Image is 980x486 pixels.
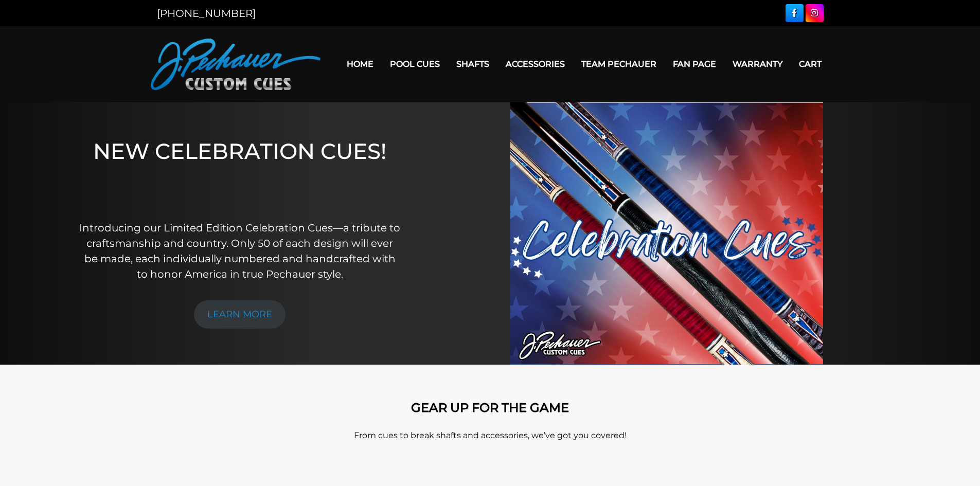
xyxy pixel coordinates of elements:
[382,51,448,77] a: Pool Cues
[197,429,783,442] p: From cues to break shafts and accessories, we’ve got you covered!
[573,51,665,77] a: Team Pechauer
[79,138,401,206] h1: NEW CELEBRATION CUES!
[194,300,286,329] a: LEARN MORE
[411,400,569,415] strong: GEAR UP FOR THE GAME
[157,7,256,20] a: [PHONE_NUMBER]
[79,220,401,282] p: Introducing our Limited Edition Celebration Cues—a tribute to craftsmanship and country. Only 50 ...
[724,51,791,77] a: Warranty
[338,51,382,77] a: Home
[497,51,573,77] a: Accessories
[448,51,497,77] a: Shafts
[151,39,320,90] img: Pechauer Custom Cues
[665,51,724,77] a: Fan Page
[791,51,830,77] a: Cart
